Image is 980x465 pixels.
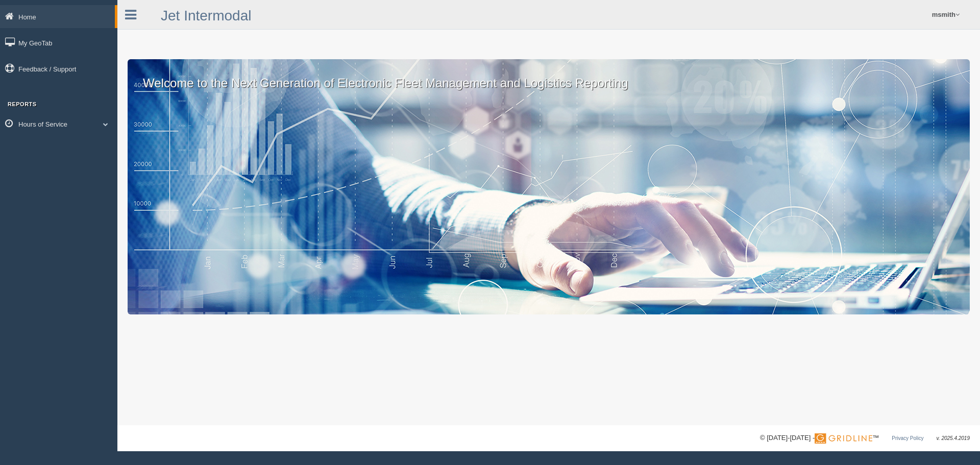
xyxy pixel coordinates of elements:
[937,435,970,441] span: v. 2025.4.2019
[892,435,923,441] a: Privacy Policy
[760,433,970,444] div: © [DATE]-[DATE] - ™
[815,433,872,444] img: Gridline
[161,8,251,23] a: Jet Intermodal
[128,59,970,92] p: Welcome to the Next Generation of Electronic Fleet Management and Logistics Reporting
